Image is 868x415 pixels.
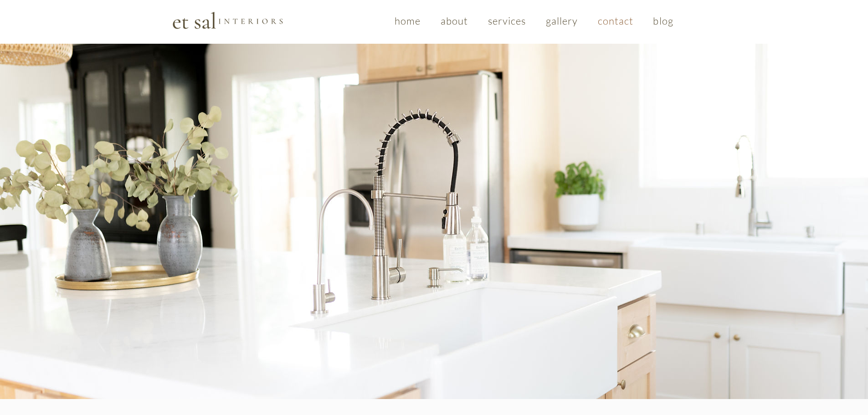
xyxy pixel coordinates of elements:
a: about [432,10,476,31]
span: services [488,15,526,27]
span: about [441,15,468,27]
a: contact [590,10,642,31]
a: services [480,10,534,31]
a: home [386,10,429,31]
a: gallery [538,10,586,31]
a: blog [645,10,682,31]
span: contact [598,15,634,27]
span: blog [653,15,673,27]
span: home [395,15,421,27]
span: gallery [546,15,578,27]
iframe: Pin to Pinterest [423,390,446,399]
img: Et Sal Logo [172,11,283,30]
nav: Site [387,10,682,31]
